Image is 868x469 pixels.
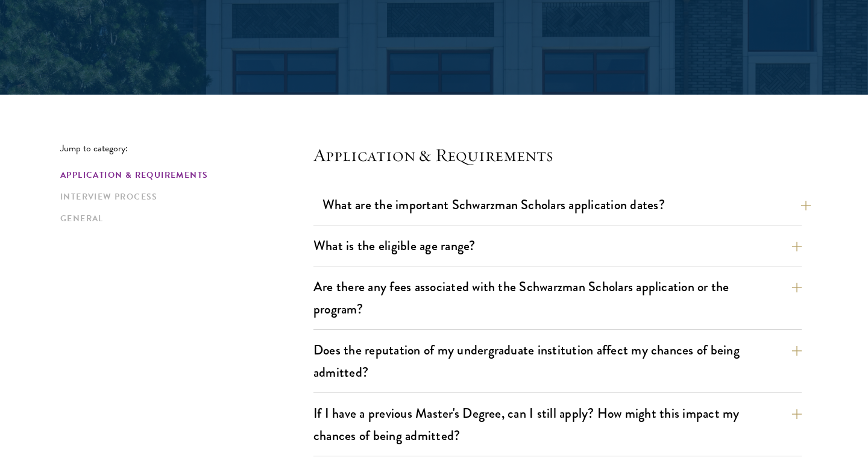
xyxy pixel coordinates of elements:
button: What are the important Schwarzman Scholars application dates? [322,191,811,218]
button: Are there any fees associated with the Schwarzman Scholars application or the program? [313,273,802,323]
p: Jump to category: [60,143,313,154]
a: General [60,212,306,225]
button: If I have a previous Master's Degree, can I still apply? How might this impact my chances of bein... [313,400,802,449]
a: Application & Requirements [60,169,306,181]
button: What is the eligible age range? [313,232,802,259]
button: Does the reputation of my undergraduate institution affect my chances of being admitted? [313,336,802,386]
h4: Application & Requirements [313,143,802,167]
a: Interview Process [60,190,306,203]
